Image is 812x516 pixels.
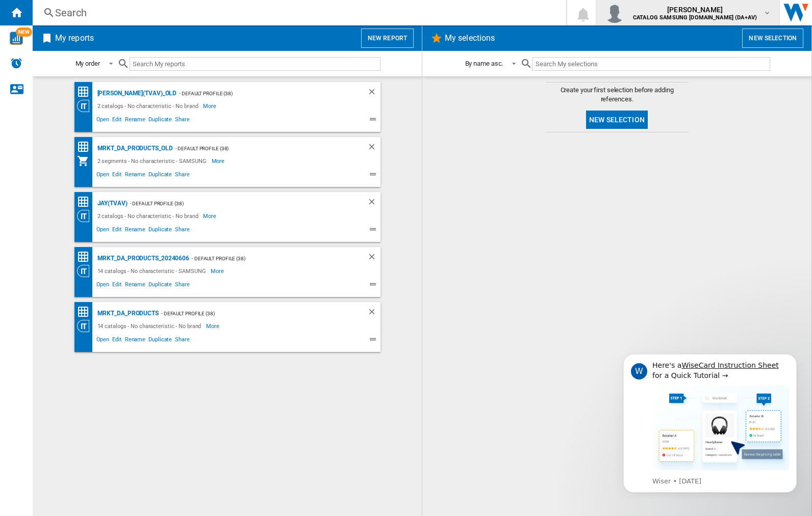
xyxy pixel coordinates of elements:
span: Open [95,115,111,127]
h2: My reports [53,29,96,48]
span: More [212,155,226,167]
span: Duplicate [147,225,173,237]
span: Duplicate [147,280,173,292]
div: - Default profile (38) [189,252,346,265]
div: - Default profile (38) [176,87,346,100]
span: Open [95,225,111,237]
div: My order [75,60,100,67]
span: Duplicate [147,335,173,347]
div: Delete [367,142,380,155]
div: 2 segments - No characteristic - SAMSUNG [95,155,212,167]
div: Delete [367,252,380,265]
button: New selection [586,111,648,129]
span: More [203,210,218,222]
div: Search [55,6,540,20]
div: Delete [367,87,380,100]
button: New report [361,29,414,48]
div: Price Matrix [77,196,95,208]
span: Share [173,225,191,237]
span: Duplicate [147,115,173,127]
div: Category View [77,210,95,222]
div: Price Matrix [77,86,95,98]
span: Rename [123,225,147,237]
span: More [206,320,221,332]
div: [PERSON_NAME](TVAV)_old [95,87,177,100]
span: Share [173,280,191,292]
div: Delete [367,197,380,210]
span: Share [173,115,191,127]
span: Open [95,335,111,347]
div: JAY(TVAV) [95,197,128,210]
span: Create your first selection before adding references. [546,86,689,104]
div: - Default profile (38) [128,197,347,210]
span: Rename [123,115,147,127]
span: Duplicate [147,170,173,182]
span: Rename [123,280,147,292]
h2: My selections [443,29,497,48]
span: More [203,100,218,112]
button: New selection [742,29,803,48]
div: Price Matrix [77,141,95,153]
span: [PERSON_NAME] [633,5,757,15]
div: - Default profile (38) [173,142,347,155]
input: Search My selections [532,57,770,71]
div: Category View [77,100,95,112]
img: alerts-logo.svg [10,57,22,69]
div: Category View [77,320,95,332]
span: NEW [16,28,32,37]
span: Edit [111,280,123,292]
input: Search My reports [130,57,380,71]
div: MRKT_DA_PRODUCTS_OLD [95,142,173,155]
span: Open [95,280,111,292]
img: wise-card.svg [10,32,23,45]
div: MRKT_DA_PRODUCTS_20240606 [95,252,190,265]
div: 2 catalogs - No characteristic - No brand [95,210,204,222]
span: Rename [123,170,147,182]
div: 14 catalogs - No characteristic - No brand [95,320,207,332]
div: - Default profile (38) [159,307,347,320]
div: MRKT_DA_PRODUCTS [95,307,159,320]
span: Rename [123,335,147,347]
div: My Assortment [77,155,95,167]
span: Edit [111,115,123,127]
span: More [211,265,225,277]
img: profile.jpg [604,3,625,23]
span: Open [95,170,111,182]
span: Share [173,170,191,182]
span: Edit [111,225,123,237]
div: Price Matrix [77,251,95,263]
div: 2 catalogs - No characteristic - No brand [95,100,204,112]
iframe: Intercom notifications message [608,345,812,499]
div: Category View [77,265,95,277]
div: 14 catalogs - No characteristic - SAMSUNG [95,265,211,277]
b: CATALOG SAMSUNG [DOMAIN_NAME] (DA+AV) [633,14,757,21]
div: Delete [367,307,380,320]
span: Edit [111,335,123,347]
span: Share [173,335,191,347]
div: By name asc. [465,60,503,67]
span: Edit [111,170,123,182]
div: Price Matrix [77,306,95,318]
